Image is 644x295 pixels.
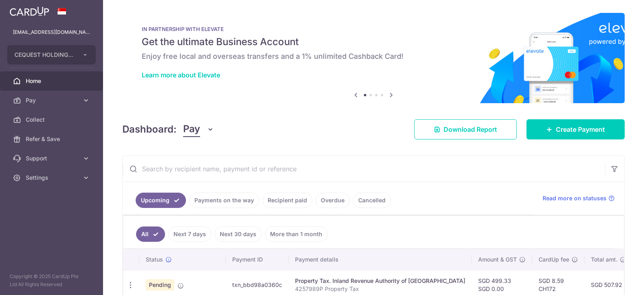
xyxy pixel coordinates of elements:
[122,122,177,137] h4: Dashboard:
[142,26,605,32] p: IN PARTNERSHIP WITH ELEVATE
[183,122,200,137] span: Pay
[539,256,569,264] span: CardUp fee
[262,193,312,208] a: Recipient paid
[168,226,211,242] a: Next 7 days
[295,277,465,285] div: Property Tax. Inland Revenue Authority of [GEOGRAPHIC_DATA]
[26,116,79,124] span: Collect
[26,77,79,85] span: Home
[183,122,214,137] button: Pay
[26,154,79,162] span: Support
[526,119,625,139] a: Create Payment
[556,125,605,134] span: Create Payment
[142,35,605,48] h5: Get the ultimate Business Account
[136,193,186,208] a: Upcoming
[289,249,472,270] th: Payment details
[123,156,605,182] input: Search by recipient name, payment id or reference
[136,226,165,242] a: All
[189,193,259,208] a: Payments on the way
[353,193,391,208] a: Cancelled
[26,96,79,104] span: Pay
[444,125,497,134] span: Download Report
[414,119,517,139] a: Download Report
[226,249,289,270] th: Payment ID
[14,51,74,59] span: CEQUEST HOLDINGS PTE. LTD.
[316,193,350,208] a: Overdue
[122,13,625,103] img: Renovation banner
[13,28,90,36] p: [EMAIL_ADDRESS][DOMAIN_NAME]
[215,226,262,242] a: Next 30 days
[10,6,49,16] img: CardUp
[7,45,96,64] button: CEQUEST HOLDINGS PTE. LTD.
[142,71,220,79] a: Learn more about Elevate
[295,285,465,293] p: 4257989P Property Tax
[543,194,607,202] span: Read more on statuses
[591,256,617,264] span: Total amt.
[543,194,615,202] a: Read more on statuses
[142,52,605,61] h6: Enjoy free local and overseas transfers and a 1% unlimited Cashback Card!
[146,256,163,264] span: Status
[26,174,79,182] span: Settings
[265,226,328,242] a: More than 1 month
[146,279,174,291] span: Pending
[26,135,79,143] span: Refer & Save
[478,256,517,264] span: Amount & GST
